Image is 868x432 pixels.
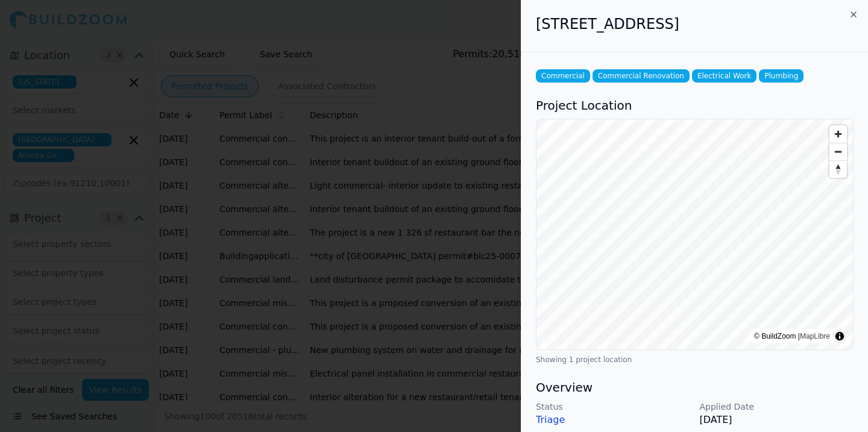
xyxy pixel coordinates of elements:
button: Reset bearing to north [829,160,847,178]
canvas: Map [536,119,853,349]
h2: [STREET_ADDRESS] [536,14,854,34]
h3: Project Location [536,97,854,114]
h3: Overview [536,379,854,396]
button: Zoom in [829,125,847,143]
p: [DATE] [700,413,854,427]
span: Commercial [536,69,590,83]
p: Triage [536,413,690,427]
a: MapLibre [800,332,830,340]
button: Zoom out [829,143,847,160]
summary: Toggle attribution [832,329,847,343]
span: Electrical Work [692,69,756,83]
div: Showing 1 project location [536,355,854,365]
div: © BuildZoom | [754,330,830,342]
span: Plumbing [759,69,804,83]
p: Status [536,401,690,413]
span: Commercial Renovation [593,69,690,83]
p: Applied Date [700,401,854,413]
